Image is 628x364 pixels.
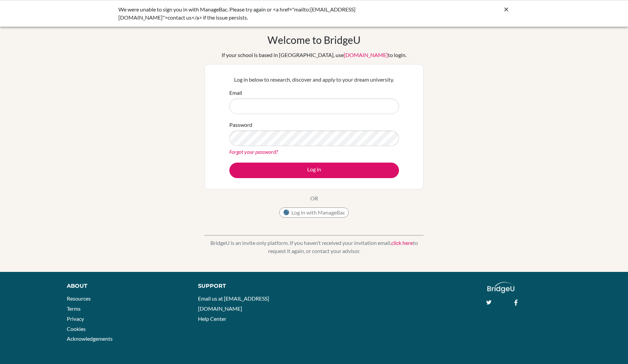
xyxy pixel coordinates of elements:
[344,52,388,58] a: [DOMAIN_NAME]
[229,148,278,155] a: Forgot your password?
[67,295,91,302] a: Resources
[229,89,242,97] label: Email
[67,315,84,322] a: Privacy
[67,305,81,312] a: Terms
[198,295,269,312] a: Email us at [EMAIL_ADDRESS][DOMAIN_NAME]
[67,335,113,342] a: Acknowledgements
[229,163,399,178] button: Log in
[67,326,86,332] a: Cookies
[310,194,318,202] p: OR
[222,51,406,59] div: If your school is based in [GEOGRAPHIC_DATA], use to login.
[229,76,399,84] p: Log in below to research, discover and apply to your dream university.
[267,34,361,46] h1: Welcome to BridgeU
[198,315,226,322] a: Help Center
[204,239,424,255] p: BridgeU is an invite only platform. If you haven’t received your invitation email, to request it ...
[229,121,252,129] label: Password
[198,282,306,290] div: Support
[487,282,515,293] img: logo_white@2x-f4f0deed5e89b7ecb1c2cc34c3e3d731f90f0f143d5ea2071677605dd97b5244.png
[391,240,413,246] a: click here
[67,282,183,290] div: About
[279,207,349,218] button: Log in with ManageBac
[118,5,408,22] div: We were unable to sign you in with ManageBac. Please try again or <a href="mailto:[EMAIL_ADDRESS]...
